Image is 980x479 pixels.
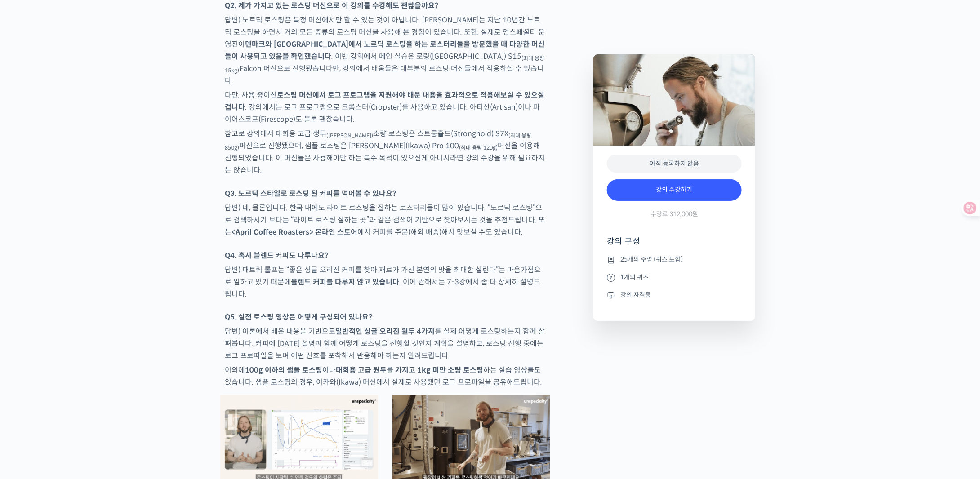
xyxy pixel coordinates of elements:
[225,14,546,87] p: 답변) 노르딕 로스팅은 특정 머신에서만 할 수 있는 것이 아닙니다. [PERSON_NAME]는 지난 10년간 노르딕 로스팅을 하면서 거의 모든 종류의 로스팅 머신을 사용해 본...
[225,189,396,198] strong: Q3. 노르딕 스타일로 로스팅 된 커피를 먹어볼 수 있나요?
[607,272,742,283] li: 1개의 퀴즈
[225,313,372,322] strong: Q5. 실전 로스팅 영상은 어떻게 구성되어 있나요?
[225,89,546,125] p: 다만, 사용 중이신 . 강의에서는 로그 프로그램으로 크롭스터(Cropster)를 사용하고 있습니다. 아티산(Artisan)이나 파이어스코프(Firescope)도 물론 괜찮습니다.
[225,251,328,260] strong: Q4. 혹시 블렌드 커피도 다루나요?
[607,155,742,173] div: 아직 등록하지 않음
[59,285,116,307] a: 대화
[607,179,742,201] a: 강의 수강하기
[650,210,698,218] span: 수강료 312,000원
[139,298,150,306] span: 설정
[607,236,742,254] h4: 강의 구성
[225,264,546,300] p: 답변) 패트릭 롤프는 “좋은 싱글 오리진 커피를 찾아 재료가 가진 본연의 맛을 최대한 살린다”는 마음가짐으로 일하고 있기 때문에 . 이에 관해서는 7-3강에서 좀 더 상세히 ...
[225,128,546,176] p: 참고로 강의에서 대회용 고급 생두 소량 로스팅은 스트롱홀드(Stronghold) S7X 머신으로 진행됐으며, 샘플 로스팅은 [PERSON_NAME](Ikawa) Pro 100...
[28,298,34,306] span: 홈
[607,254,742,265] li: 25개의 수업 (퀴즈 포함)
[335,327,435,337] strong: 일반적인 싱글 오리진 원두 4가지
[245,366,322,375] strong: 100g 이하의 샘플 로스팅
[232,227,357,237] a: <April Coffee Roasters> 온라인 스토어
[326,132,373,139] sub: ([PERSON_NAME])
[225,90,544,112] strong: 로스팅 머신에서 로그 프로그램을 지원해야 배운 내용을 효과적으로 적용해보실 수 있으실 겁니다
[225,1,438,10] strong: Q2. 제가 가지고 있는 로스팅 머신으로 이 강의를 수강해도 괜찮을까요?
[225,326,546,362] p: 답변) 이론에서 배운 내용을 기반으로 를 실제 어떻게 로스팅하는지 함께 살펴봅니다. 커피에 [DATE] 설명과 함께 어떻게 로스팅을 진행할 것인지 계획을 설명하고, 로스팅 진...
[116,285,173,307] a: 설정
[336,366,483,375] strong: 대회용 고급 원두를 가지고 1kg 미만 소량 로스팅
[291,277,399,287] strong: 블렌드 커피를 다루지 않고 있습니다
[459,144,498,151] sub: (최대 용량 120g)
[225,40,545,61] strong: 덴마크와 [GEOGRAPHIC_DATA]에서 노르딕 로스팅을 하는 로스터리들을 방문했을 때 다양한 머신들이 사용되고 있음을 확인했습니다
[225,364,546,389] p: 이외에 이나 하는 실습 영상들도 있습니다. 샘플 로스팅의 경우, 이카와(Ikawa) 머신에서 실제로 사용했던 로그 프로파일을 공유해드립니다.
[225,202,546,238] p: 답변) 네, 물론입니다. 한국 내에도 라이트 로스팅을 잘하는 로스터리들이 많이 있습니다. “노르딕 로스팅”으로 검색하시기 보다는 “라이트 로스팅 잘하는 곳”과 같은 검색어 기...
[607,289,742,300] li: 강의 자격증
[3,285,59,307] a: 홈
[82,299,93,306] span: 대화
